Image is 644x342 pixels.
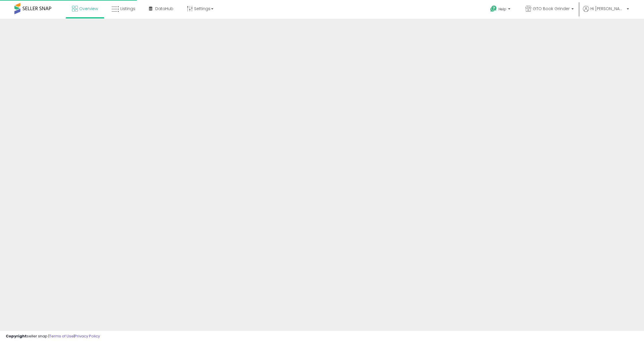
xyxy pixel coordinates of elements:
[490,5,497,12] i: Get Help
[79,6,98,12] span: Overview
[590,6,625,12] span: Hi [PERSON_NAME]
[155,6,173,12] span: DataHub
[533,6,570,12] span: GTO Book Grinder
[499,7,506,12] span: Help
[583,6,629,19] a: Hi [PERSON_NAME]
[120,6,135,12] span: Listings
[486,1,516,19] a: Help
